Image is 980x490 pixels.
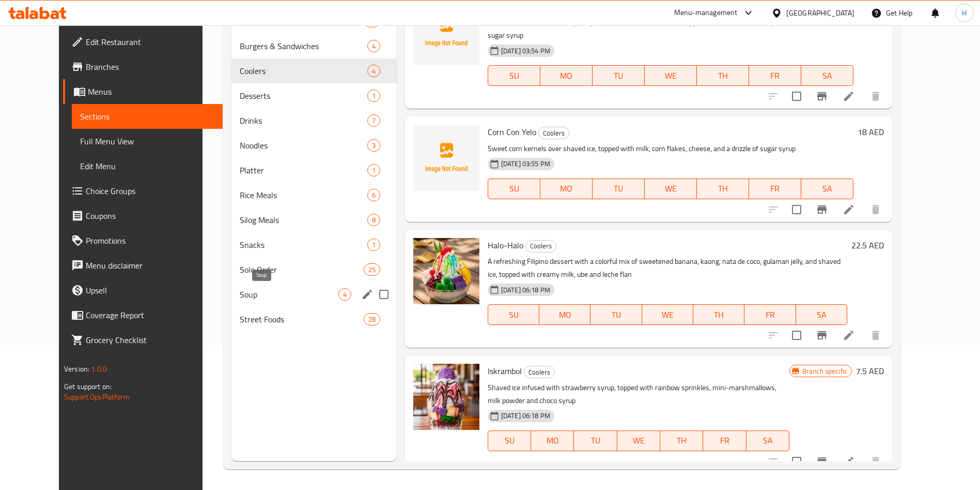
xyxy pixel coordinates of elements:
span: Noodles [240,139,367,152]
button: SA [801,179,853,199]
span: Select to update [786,451,807,472]
button: SU [488,430,531,451]
span: 25 [364,265,380,275]
a: Edit menu item [843,329,855,341]
a: Branches [63,54,223,79]
button: MO [531,430,574,451]
a: Upsell [63,278,223,303]
button: SU [488,65,540,86]
img: Corn Con Yelo [413,125,479,191]
button: WE [645,65,697,86]
span: Street Foods [240,313,363,325]
span: Select to update [786,199,807,220]
span: Corn Con Yelo [488,124,536,140]
span: FR [749,307,791,322]
nav: Menu sections [231,5,397,336]
button: WE [645,179,697,199]
span: [DATE] 03:55 PM [497,159,554,169]
h6: 7.5 AED [856,364,884,378]
span: TU [597,181,641,196]
span: Platter [240,164,367,176]
div: Snacks1 [231,232,397,257]
img: Iskrambol [413,364,479,430]
span: Menus [88,85,214,98]
div: Drinks7 [231,108,397,133]
span: Upsell [86,284,214,296]
button: SA [801,65,853,86]
p: Shaved ice infused with strawberry syrup, topped with rainbow sprinkles, mini-marshmallows, milk ... [488,381,789,407]
span: Promotions [86,234,214,247]
span: 1.0.0 [91,362,107,376]
span: Select to update [786,85,807,107]
button: TH [697,179,749,199]
button: FR [749,179,801,199]
span: SA [805,68,849,83]
span: MO [545,68,588,83]
p: Sweet banana slices with tapioca pearls served over shaved ice, topped with milk, sweetened jackf... [488,16,853,42]
p: Sweet corn kernels over shaved ice, topped with milk, corn flakes, cheese, and a drizzle of sugar... [488,142,853,155]
div: Rice Meals6 [231,183,397,207]
div: Solo Order25 [231,257,397,282]
span: Select to update [786,324,807,346]
div: Menu-management [674,7,738,19]
span: Silog Meals [240,214,367,226]
span: 6 [368,190,380,200]
span: WE [646,307,689,322]
span: WE [621,433,656,448]
span: TU [597,68,641,83]
span: Menu disclaimer [86,259,214,272]
button: TH [693,304,744,325]
div: Coolers [524,366,555,378]
a: Coverage Report [63,303,223,328]
span: 1 [368,166,380,175]
div: Desserts1 [231,83,397,108]
div: items [367,40,380,52]
span: SU [492,181,536,196]
span: TH [701,181,745,196]
button: TH [697,65,749,86]
span: TH [664,433,699,448]
div: Silog Meals8 [231,207,397,232]
span: Burgers & Sandwiches [240,40,367,52]
img: Halo-Halo [413,238,479,304]
div: Coolers4 [231,58,397,83]
a: Full Menu View [72,129,223,154]
span: WE [649,181,693,196]
span: Rice Meals [240,189,367,201]
span: [DATE] 06:18 PM [497,285,554,295]
a: Choice Groups [63,179,223,203]
h6: 22.5 AED [851,238,884,253]
span: Soup [240,288,338,301]
span: Coupons [86,210,214,222]
div: Noodles3 [231,133,397,158]
div: Burgers & Sandwiches4 [231,34,397,58]
button: SU [488,179,540,199]
span: SA [751,433,785,448]
span: TU [578,433,613,448]
span: 3 [368,141,380,151]
div: [GEOGRAPHIC_DATA] [786,7,854,19]
a: Edit menu item [843,455,855,468]
span: Iskrambol [488,363,522,379]
button: TU [574,430,617,451]
div: items [367,189,380,201]
a: Edit menu item [843,90,855,102]
div: Solo Order [240,263,363,276]
span: Sections [80,110,214,123]
button: MO [540,179,593,199]
span: Full Menu View [80,135,214,147]
span: TU [595,307,637,322]
span: Edit Restaurant [86,36,214,48]
button: Branch-specific-item [810,323,834,348]
span: [DATE] 03:54 PM [497,46,554,56]
div: Coolers [538,127,569,139]
a: Edit Restaurant [63,29,223,54]
span: FR [753,181,797,196]
span: Snacks [240,239,367,251]
div: Soup4edit [231,282,397,307]
a: Menus [63,79,223,104]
